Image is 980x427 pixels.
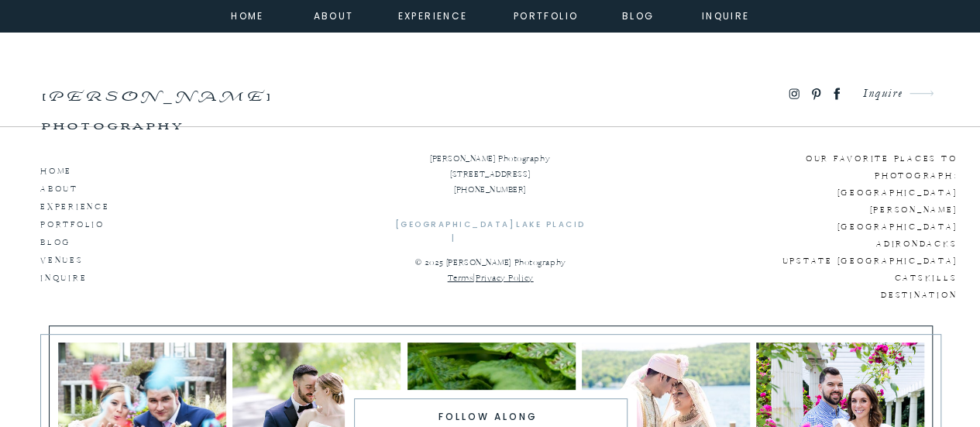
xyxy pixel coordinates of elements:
[447,273,473,283] a: Terms
[513,8,579,22] a: portfolio
[40,162,129,176] a: HOME
[40,233,129,247] a: BLOG
[476,273,534,283] a: Privacy Policy
[40,82,370,105] a: [PERSON_NAME] photography
[40,269,129,283] a: inquire
[720,150,957,288] p: Our favorite places to photograph: [GEOGRAPHIC_DATA] [PERSON_NAME] [GEOGRAPHIC_DATA] Adirondacks ...
[365,151,616,194] p: [PERSON_NAME] Photography [STREET_ADDRESS] [PHONE_NUMBER]
[227,8,269,22] a: home
[314,8,349,22] a: about
[40,251,129,265] a: Venues
[516,218,586,231] a: lake placid
[698,8,754,22] a: inquire
[40,215,129,229] a: portfolio
[851,84,903,105] a: Inquire
[610,8,666,22] a: Blog
[395,218,513,231] a: [GEOGRAPHIC_DATA] |
[40,198,129,212] a: experience
[398,8,461,22] a: experience
[40,180,129,194] a: ABOUT
[412,255,569,298] p: © 2025 [PERSON_NAME] Photography |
